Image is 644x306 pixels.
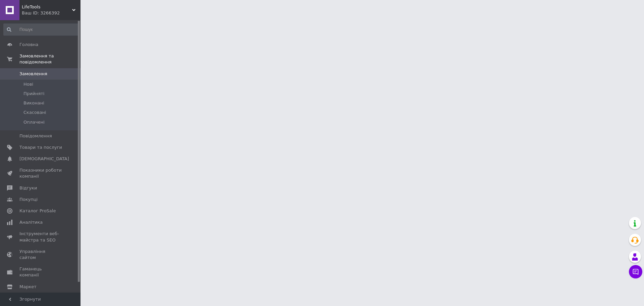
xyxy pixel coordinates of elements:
span: Показники роботи компанії [19,167,62,179]
span: Аналітика [19,219,43,225]
span: Повідомлення [19,133,52,139]
button: Чат з покупцем [629,265,642,278]
span: Головна [19,42,38,48]
span: Каталог ProSale [19,208,56,214]
span: Замовлення [19,71,47,77]
span: LifeTools [22,4,72,10]
span: Відгуки [19,185,37,191]
span: Гаманець компанії [19,266,62,278]
span: Скасовані [23,110,46,116]
span: Покупці [19,196,38,203]
span: Маркет [19,284,37,290]
span: Управління сайтом [19,249,62,261]
span: [DEMOGRAPHIC_DATA] [19,156,69,162]
span: Товари та послуги [19,144,62,150]
span: Нові [23,81,33,87]
div: Ваш ID: 3266392 [22,10,80,16]
span: Прийняті [23,91,44,97]
span: Інструменти веб-майстра та SEO [19,231,62,243]
span: Оплачені [23,119,45,125]
input: Пошук [3,24,79,36]
span: Замовлення та повідомлення [19,53,80,65]
span: Виконані [23,100,44,106]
